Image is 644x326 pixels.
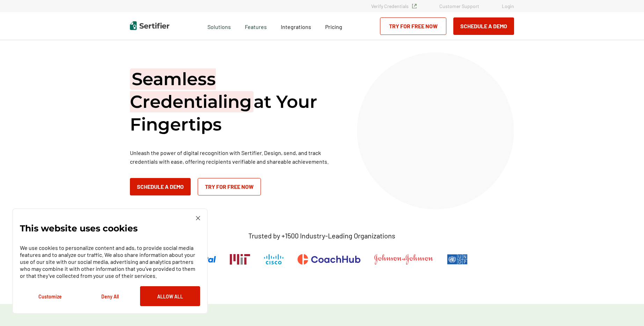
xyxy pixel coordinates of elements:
[20,244,200,279] p: We use cookies to personalize content and ads, to provide social media features and to analyze ou...
[281,23,311,30] span: Integrations
[130,148,339,166] p: Unleash the power of digital recognition with Sertifier. Design, send, and track credentials with...
[140,286,200,306] button: Allow All
[281,22,311,30] a: Integrations
[130,178,191,195] button: Schedule a Demo
[502,3,514,9] a: Login
[380,17,446,35] a: Try for Free Now
[207,22,231,30] span: Solutions
[196,216,200,220] img: Cookie Popup Close
[264,254,284,265] img: Cisco
[374,254,433,265] img: Johnson & Johnson
[325,23,342,30] span: Pricing
[325,22,342,30] a: Pricing
[298,254,360,265] img: CoachHub
[453,17,514,35] button: Schedule a Demo
[130,21,169,30] img: Sertifier | Digital Credentialing Platform
[20,225,138,232] p: This website uses cookies
[230,254,250,265] img: Massachusetts Institute of Technology
[245,22,267,30] span: Features
[130,68,254,112] span: Seamless Credentialing
[80,286,140,306] button: Deny All
[130,68,339,136] h1: at Your Fingertips
[198,178,261,195] a: Try for Free Now
[447,254,468,265] img: UNDP
[439,3,479,9] a: Customer Support
[412,4,417,8] img: Verified
[248,231,395,240] p: Trusted by +1500 Industry-Leading Organizations
[371,3,417,9] a: Verify Credentials
[20,286,80,306] button: Customize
